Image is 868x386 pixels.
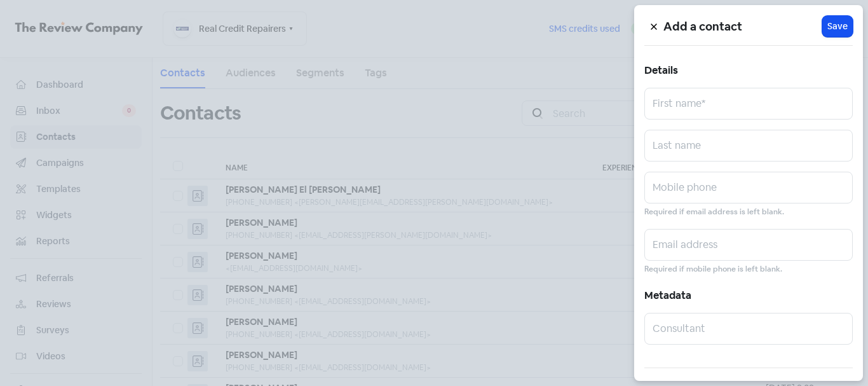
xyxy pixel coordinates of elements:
[644,229,853,261] input: Email address
[644,130,853,162] input: Last name
[644,206,784,218] small: Required if email address is left blank.
[644,61,853,80] h5: Details
[644,286,853,305] h5: Metadata
[644,263,782,275] small: Required if mobile phone is left blank.
[644,172,853,203] input: Mobile phone
[827,20,848,33] span: Save
[663,17,822,36] h5: Add a contact
[644,88,853,120] input: First name
[822,16,853,37] button: Save
[644,313,853,345] input: Consultant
